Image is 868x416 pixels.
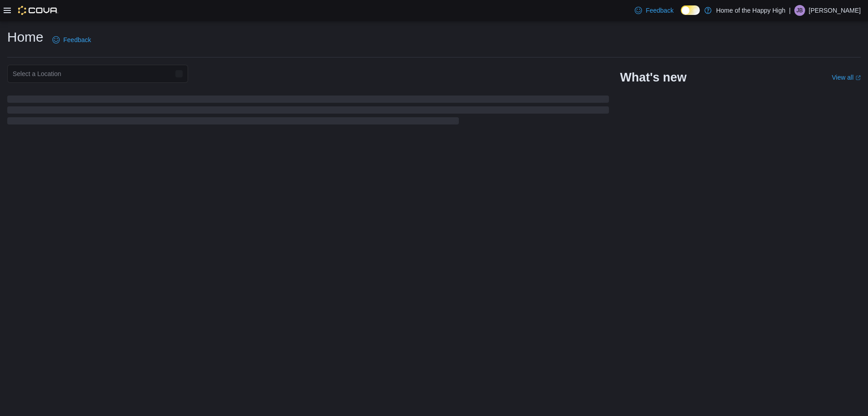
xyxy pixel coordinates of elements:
[7,97,609,126] span: Loading
[855,75,861,81] svg: External link
[631,1,677,19] a: Feedback
[681,5,700,15] input: Dark Mode
[7,28,43,46] h1: Home
[620,70,686,85] h2: What's new
[49,31,94,49] a: Feedback
[18,6,58,15] img: Cova
[175,70,183,77] button: Open list of options
[716,5,785,16] p: Home of the Happy High
[63,35,91,44] span: Feedback
[646,6,673,15] span: Feedback
[832,74,861,81] a: View allExternal link
[809,5,861,16] p: [PERSON_NAME]
[681,15,681,15] span: Dark Mode
[794,5,805,16] div: Jasmine Blank
[797,5,803,16] span: JB
[789,5,791,16] p: |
